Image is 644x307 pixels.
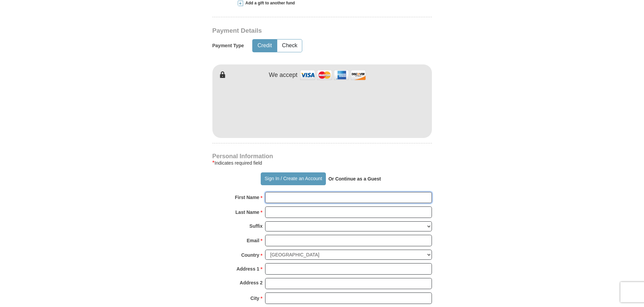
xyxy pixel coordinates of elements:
h5: Payment Type [212,43,244,49]
button: Sign In / Create an Account [261,172,326,185]
strong: Email [247,236,259,245]
strong: Last Name [235,207,259,217]
strong: Country [241,250,259,260]
button: Credit [253,39,277,52]
h4: Personal Information [212,153,432,159]
strong: Suffix [250,221,263,231]
strong: Address 1 [236,264,259,274]
strong: Or Continue as a Guest [328,176,381,182]
img: credit cards accepted [299,68,367,82]
strong: Address 2 [240,278,263,287]
div: Indicates required field [212,159,432,167]
button: Check [277,39,302,52]
strong: First Name [235,193,259,202]
h4: We accept [269,72,298,79]
span: Add a gift to another fund [243,0,295,6]
strong: City [250,294,259,303]
h3: Payment Details [212,27,385,35]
